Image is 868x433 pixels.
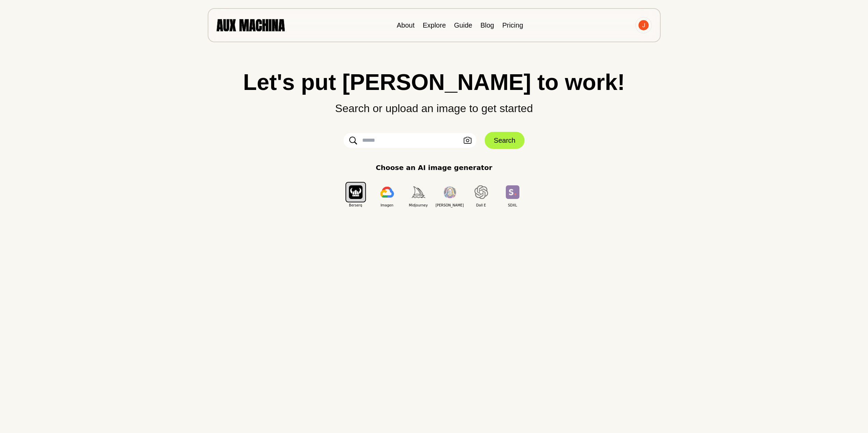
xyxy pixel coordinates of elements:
[371,203,403,208] span: Imagen
[434,203,466,208] span: [PERSON_NAME]
[506,185,519,199] img: SDXL
[397,21,414,29] a: About
[217,19,285,31] img: AUX MACHINA
[412,186,425,198] img: Midjourney
[502,21,523,29] a: Pricing
[14,93,854,117] p: Search or upload an image to get started
[340,203,371,208] span: Berserq
[481,21,494,29] a: Blog
[454,21,472,29] a: Guide
[376,163,492,173] p: Choose an AI image generator
[466,203,497,208] span: Dall E
[443,186,457,199] img: Leonardo
[380,187,394,198] img: Imagen
[485,132,525,149] button: Search
[14,71,854,93] h1: Let's put [PERSON_NAME] to work!
[403,203,434,208] span: Midjourney
[497,203,528,208] span: SDXL
[638,20,649,30] img: Avatar
[474,185,488,199] img: Dall E
[423,21,446,29] a: Explore
[349,185,363,199] img: Berserq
